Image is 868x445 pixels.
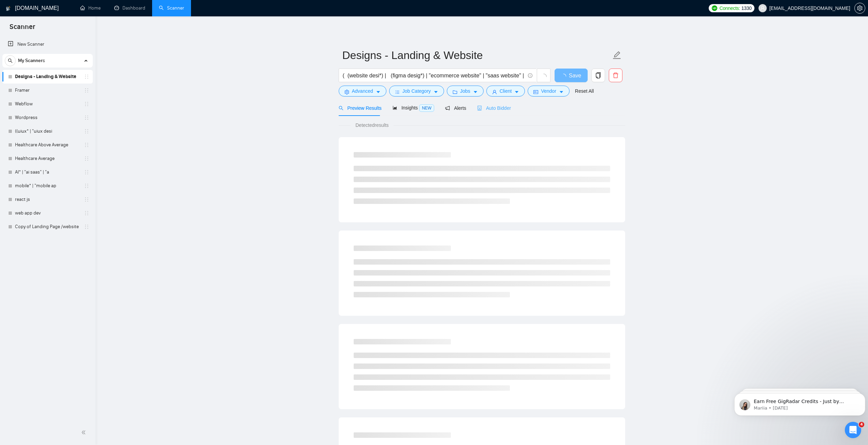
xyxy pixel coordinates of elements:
img: upwork-logo.png [712,5,717,11]
span: holder [84,74,89,79]
span: holder [84,210,89,216]
a: Reset All [575,87,594,95]
span: idcard [533,89,538,94]
span: holder [84,169,89,175]
button: setting [854,3,865,14]
a: react js [15,193,80,206]
span: Alerts [445,105,466,111]
span: search [339,106,343,110]
span: Jobs [460,87,470,95]
span: Detected results [351,121,393,129]
button: barsJob Categorycaret-down [389,86,444,97]
span: user [492,89,497,94]
span: Scanner [4,22,41,36]
span: Connects: [719,4,740,12]
li: My Scanners [2,54,93,234]
span: robot [477,106,482,110]
button: idcardVendorcaret-down [528,86,569,97]
a: searchScanner [159,5,184,11]
a: Designs - Landing & Website [15,70,80,84]
button: settingAdvancedcaret-down [339,86,386,97]
span: caret-down [376,89,381,94]
span: Preview Results [339,105,382,111]
a: New Scanner [8,38,87,51]
input: Search Freelance Jobs... [343,71,525,80]
span: Save [569,71,581,80]
span: notification [445,106,450,110]
span: Insights [393,105,434,110]
span: holder [84,129,89,134]
span: folder [453,89,457,94]
a: Wordpress [15,111,80,124]
span: holder [84,224,89,229]
span: NEW [419,104,434,112]
span: Job Category [402,87,431,95]
span: holder [84,101,89,107]
span: holder [84,156,89,161]
iframe: Intercom notifications message [732,379,868,427]
a: Framer [15,84,80,97]
a: web app dev [15,206,80,220]
span: Advanced [352,87,373,95]
button: folderJobscaret-down [447,86,484,97]
span: caret-down [559,89,564,94]
span: bars [395,89,400,94]
button: search [5,55,16,66]
li: New Scanner [2,38,93,51]
button: delete [609,69,622,82]
span: delete [609,72,622,78]
span: holder [84,197,89,202]
span: holder [84,142,89,148]
span: double-left [81,429,88,436]
a: Healthcare Average [15,152,80,165]
span: loading [541,74,547,80]
a: homeHome [80,5,101,11]
a: mobile* | "mobile ap [15,179,80,193]
span: Vendor [541,87,556,95]
span: My Scanners [18,54,45,68]
span: setting [344,89,349,94]
span: edit [613,51,621,60]
iframe: Intercom live chat [845,422,861,438]
span: copy [592,72,605,78]
a: AI* | "ai saas" | "a [15,165,80,179]
span: holder [84,115,89,120]
span: holder [84,88,89,93]
span: caret-down [433,89,438,94]
a: dashboardDashboard [114,5,145,11]
a: Webflow [15,97,80,111]
span: 1330 [741,4,752,12]
a: setting [854,5,865,11]
span: search [5,58,15,63]
span: 4 [859,422,864,427]
a: Copy of Landing Page /website [15,220,80,234]
a: ((uiux* | "uiux desi [15,124,80,138]
button: Save [555,69,588,82]
span: Auto Bidder [477,105,511,111]
span: holder [84,183,89,189]
button: copy [591,69,605,82]
a: Healthcare Above Average [15,138,80,152]
span: Client [500,87,512,95]
img: logo [6,3,11,14]
input: Scanner name... [342,47,611,64]
span: caret-down [514,89,519,94]
button: userClientcaret-down [486,86,525,97]
span: area-chart [393,105,397,110]
span: user [760,6,765,11]
span: loading [561,74,569,79]
span: info-circle [528,73,532,78]
span: caret-down [473,89,478,94]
